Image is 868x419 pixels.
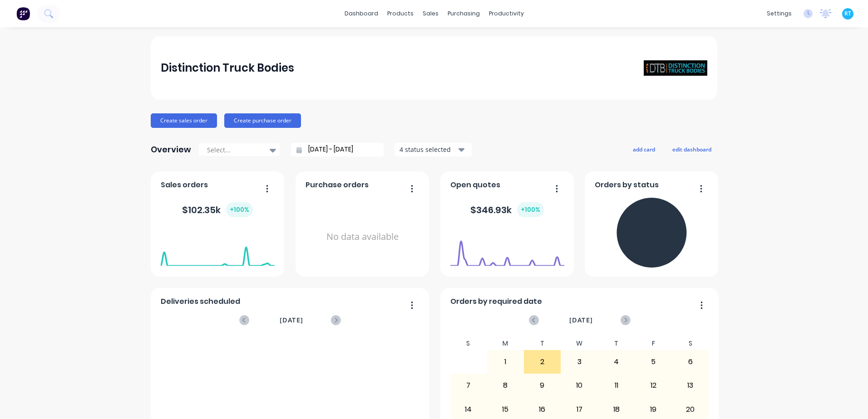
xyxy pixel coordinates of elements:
div: purchasing [443,7,484,20]
div: S [672,337,709,350]
span: [DATE] [569,315,593,325]
span: Purchase orders [306,180,369,190]
div: + 100 % [517,202,544,217]
div: 3 [561,351,597,373]
button: edit dashboard [666,143,717,155]
a: dashboard [340,7,383,20]
div: + 100 % [226,202,253,217]
img: Distinction Truck Bodies [644,60,707,76]
div: S [450,337,487,350]
button: add card [627,143,661,155]
div: productivity [484,7,528,20]
div: Distinction Truck Bodies [161,59,294,77]
div: 11 [598,374,635,397]
button: 4 status selected [395,143,472,156]
div: T [524,337,561,350]
div: sales [418,7,443,20]
div: M [487,337,524,350]
div: 4 status selected [399,145,457,154]
div: products [383,7,418,20]
div: $ 102.35k [182,202,253,217]
div: 6 [672,351,709,373]
div: 10 [561,374,597,397]
div: 12 [635,374,671,397]
div: 4 [598,351,635,373]
div: 2 [524,351,561,373]
span: Orders by status [595,180,659,190]
span: Open quotes [450,180,500,190]
span: RT [844,10,851,18]
button: Create sales order [151,113,217,128]
div: T [598,337,635,350]
div: No data available [306,194,419,280]
div: 9 [524,374,561,397]
div: 7 [450,374,487,397]
div: 8 [487,374,523,397]
div: settings [762,7,796,20]
div: Overview [151,141,191,159]
button: Create purchase order [224,113,301,128]
div: 1 [487,351,523,373]
img: Factory [16,7,30,20]
div: 13 [672,374,709,397]
span: [DATE] [280,315,303,325]
div: F [635,337,672,350]
div: W [561,337,598,350]
div: 5 [635,351,671,373]
div: $ 346.93k [470,202,544,217]
span: Sales orders [161,180,208,190]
